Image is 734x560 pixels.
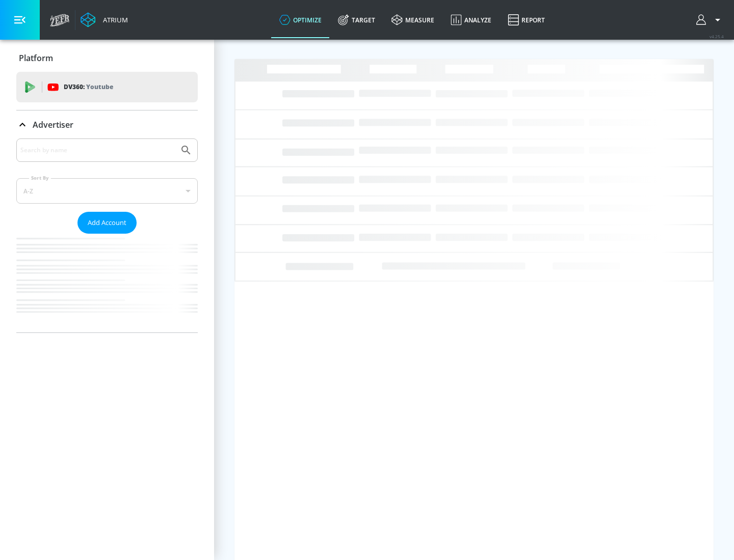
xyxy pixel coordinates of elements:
a: Report [500,2,553,38]
span: v 4.25.4 [710,34,724,39]
div: Advertiser [16,110,198,139]
button: Add Account [77,212,137,234]
nav: list of Advertiser [16,234,198,332]
div: Platform [16,44,198,72]
a: optimize [271,2,330,38]
a: measure [383,2,442,38]
p: DV360: [64,81,113,93]
label: Sort By [29,175,51,181]
p: Youtube [86,81,113,92]
a: Atrium [81,12,128,27]
p: Platform [19,52,53,64]
span: Add Account [88,217,126,229]
a: Analyze [442,2,500,38]
a: Target [330,2,383,38]
div: Advertiser [16,138,198,332]
input: Search by name [20,144,175,157]
div: Atrium [99,15,128,24]
div: DV360: Youtube [16,72,198,102]
div: A-Z [16,178,198,204]
p: Advertiser [33,119,73,130]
